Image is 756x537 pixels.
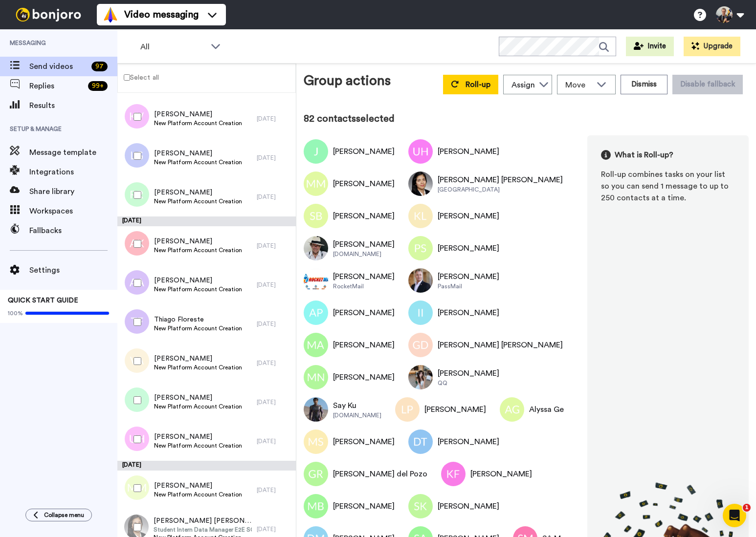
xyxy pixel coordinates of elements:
[395,397,420,422] img: Image of Luigi Pastore
[615,149,673,161] span: What is Roll-up?
[304,333,328,357] img: Image of MEHDI AHMED
[408,204,433,228] img: Image of Ka Yuk LEE
[154,432,242,442] span: [PERSON_NAME]
[304,397,328,422] img: Image of Say Ku
[304,268,328,293] img: Image of Howard Parks
[154,393,242,403] span: [PERSON_NAME]
[29,264,117,276] span: Settings
[257,486,291,494] div: [DATE]
[626,37,674,56] button: Invite
[8,297,78,304] span: QUICK START GUIDE
[529,404,564,415] div: Alyssa Ge
[438,436,499,448] div: [PERSON_NAME]
[438,146,499,157] div: [PERSON_NAME]
[257,193,291,201] div: [DATE]
[117,461,296,471] div: [DATE]
[723,504,746,527] iframe: Intercom live chat
[304,301,328,325] img: Image of Ashish K Pathak
[601,169,735,204] div: Roll-up combines tasks on your list so you can send 1 message to up to 250 contacts at a time.
[438,339,563,351] div: [PERSON_NAME] [PERSON_NAME]
[441,462,466,486] img: Image of Konstantin Fomin
[154,491,242,498] span: New Platform Account Creation
[408,365,433,389] img: Image of 依雯 葛
[25,509,92,521] button: Collapse menu
[333,468,427,480] div: [PERSON_NAME] del Pozo
[304,236,328,260] img: Image of Volker Kuehn
[333,250,395,258] div: [DOMAIN_NAME]
[333,178,395,190] div: [PERSON_NAME]
[154,442,242,450] span: New Platform Account Creation
[333,271,395,282] div: [PERSON_NAME]
[154,354,242,364] span: [PERSON_NAME]
[438,307,499,319] div: [PERSON_NAME]
[154,149,242,158] span: [PERSON_NAME]
[304,430,328,454] img: Image of Mohamed Shaban
[424,404,486,415] div: [PERSON_NAME]
[29,80,84,92] span: Replies
[154,246,242,254] span: New Platform Account Creation
[438,186,563,193] div: [GEOGRAPHIC_DATA]
[257,281,291,289] div: [DATE]
[565,79,592,91] span: Move
[304,71,391,94] div: Group actions
[257,398,291,406] div: [DATE]
[672,75,743,94] button: Disable fallback
[257,242,291,250] div: [DATE]
[12,8,85,21] img: bj-logo-header-white.svg
[29,147,117,158] span: Message template
[154,403,242,410] span: New Platform Account Creation
[154,119,242,127] span: New Platform Account Creation
[333,238,395,250] div: [PERSON_NAME]
[154,516,252,526] span: [PERSON_NAME] [PERSON_NAME]
[154,188,242,197] span: [PERSON_NAME]
[408,301,433,325] img: Image of Isaac Iwediba
[29,100,117,111] span: Results
[470,468,532,480] div: [PERSON_NAME]
[154,285,242,293] span: New Platform Account Creation
[333,307,395,319] div: [PERSON_NAME]
[124,74,130,81] input: Select all
[117,216,296,226] div: [DATE]
[257,320,291,328] div: [DATE]
[438,174,563,186] div: [PERSON_NAME] [PERSON_NAME]
[500,397,524,422] img: Image of Alyssa Ge
[304,112,749,126] div: 82 contacts selected
[304,494,328,518] img: Image of Morwan Babiker
[621,75,667,94] button: Dismiss
[438,242,499,254] div: [PERSON_NAME]
[408,494,433,518] img: Image of Shuhab Khan
[8,309,23,317] span: 100%
[118,71,159,83] label: Select all
[684,37,740,56] button: Upgrade
[408,236,433,260] img: Image of Pranjal Singh
[438,271,499,282] div: [PERSON_NAME]
[44,511,84,519] span: Collapse menu
[29,61,88,72] span: Send videos
[154,315,242,324] span: Thiago Floreste
[29,186,117,197] span: Share library
[154,109,242,119] span: [PERSON_NAME]
[29,166,117,178] span: Integrations
[91,62,108,71] div: 97
[408,172,433,196] img: Image of Maritza Giovanna Corona Hernández
[438,367,499,379] div: [PERSON_NAME]
[408,333,433,357] img: Image of Gabriel Da Paz Silva
[438,210,499,222] div: [PERSON_NAME]
[408,139,433,164] img: Image of Umar Hashmi
[408,268,433,293] img: Image of Travis Allen
[304,462,328,486] img: Image of Guadalupe Rodríguez del Pozo
[333,371,395,383] div: [PERSON_NAME]
[511,79,535,91] div: Assign
[304,365,328,389] img: Image of Mori Neha
[154,481,242,491] span: [PERSON_NAME]
[438,500,499,512] div: [PERSON_NAME]
[124,8,199,21] span: Video messaging
[333,282,395,290] div: RocketMail
[304,172,328,196] img: Image of Monal Modha
[743,504,751,512] span: 1
[257,115,291,123] div: [DATE]
[304,204,328,228] img: Image of Shivananda Bagi
[257,525,291,533] div: [DATE]
[154,324,242,332] span: New Platform Account Creation
[333,500,395,512] div: [PERSON_NAME]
